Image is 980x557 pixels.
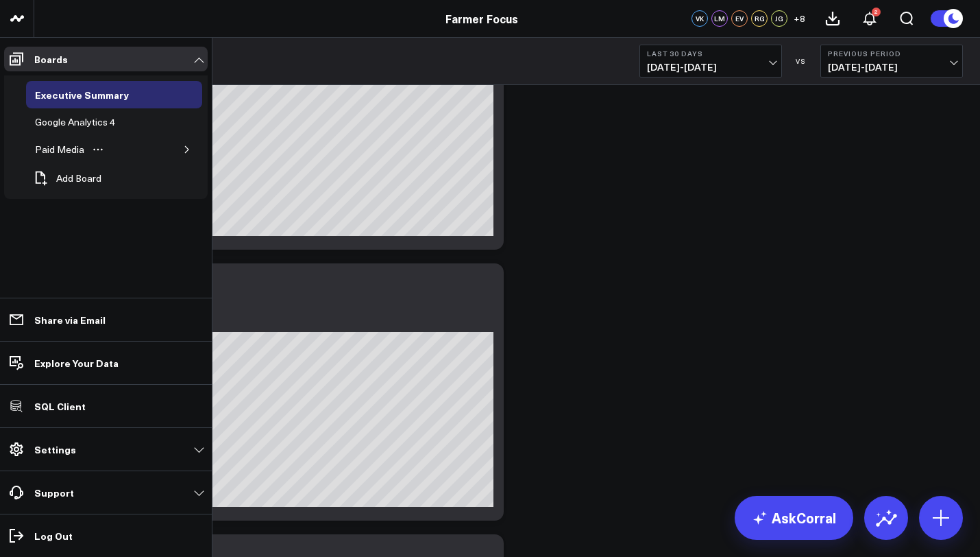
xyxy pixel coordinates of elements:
[34,54,68,64] p: Boards
[88,144,108,155] button: Open board menu
[445,11,518,26] a: Farmer Focus
[56,173,101,184] span: Add Board
[820,45,963,78] button: Previous Period[DATE]-[DATE]
[794,14,805,23] span: + 8
[4,523,208,548] a: Log Out
[4,394,208,418] a: SQL Client
[791,10,807,27] button: +8
[735,496,853,540] a: AskCorral
[62,321,493,332] div: Previous: $31.67K
[828,62,955,73] span: [DATE] - [DATE]
[34,487,74,498] p: Support
[26,108,145,136] a: Google Analytics 4Open board menu
[34,357,119,368] p: Explore Your Data
[647,62,774,73] span: [DATE] - [DATE]
[828,49,955,58] b: Previous Period
[26,136,114,163] a: Paid MediaOpen board menu
[26,81,158,108] a: Executive SummaryOpen board menu
[711,10,728,27] div: LM
[34,314,106,325] p: Share via Email
[647,49,774,58] b: Last 30 Days
[771,10,787,27] div: JG
[751,10,768,27] div: RG
[32,141,88,158] div: Paid Media
[32,86,132,103] div: Executive Summary
[691,10,708,27] div: VK
[731,10,748,27] div: EV
[32,114,119,130] div: Google Analytics 4
[34,401,86,412] p: SQL Client
[872,8,881,16] div: 2
[34,530,73,541] p: Log Out
[789,57,813,65] div: VS
[34,444,76,455] p: Settings
[639,45,782,78] button: Last 30 Days[DATE]-[DATE]
[26,163,108,193] button: Add Board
